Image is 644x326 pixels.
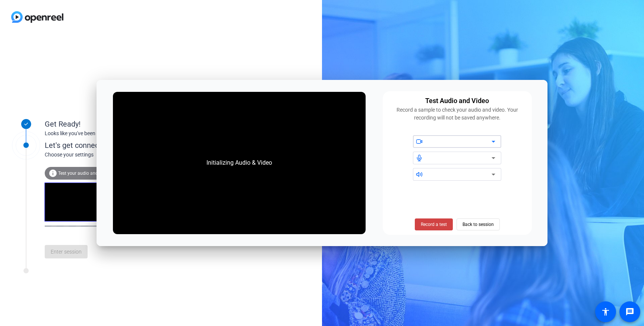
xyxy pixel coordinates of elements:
[601,307,610,316] mat-icon: accessibility
[421,221,447,228] span: Record a test
[199,151,280,175] div: Initializing Audio & Video
[45,151,209,159] div: Choose your settings
[625,307,634,316] mat-icon: message
[45,140,209,151] div: Let's get connected.
[425,96,489,106] div: Test Audio and Video
[415,218,453,230] button: Record a test
[48,169,57,178] mat-icon: info
[58,171,110,176] span: Test your audio and video
[45,130,194,137] div: Looks like you've been invited to join
[45,118,194,130] div: Get Ready!
[457,218,500,230] button: Back to session
[463,217,494,232] span: Back to session
[387,106,527,122] div: Record a sample to check your audio and video. Your recording will not be saved anywhere.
